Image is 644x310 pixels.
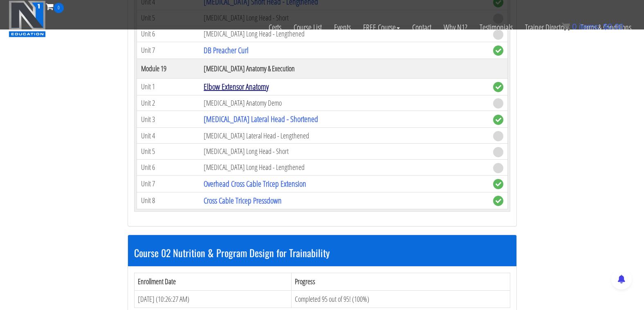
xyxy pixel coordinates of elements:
a: Contact [406,13,438,42]
td: Unit 2 [137,95,200,111]
a: Cross Cable Tricep Pressdown [204,195,282,206]
span: items: [579,22,601,31]
span: complete [493,179,503,189]
td: [DATE] (10:26:27 AM) [134,290,291,308]
td: Unit 7 [137,42,200,59]
td: Unit 4 [137,128,200,144]
a: Certs [263,13,287,42]
a: Elbow Extensor Anatomy [204,81,269,92]
a: 0 items: $0.00 [562,22,624,31]
td: Unit 1 [137,78,200,95]
img: n1-education [9,0,46,37]
td: Unit 6 [137,159,200,175]
th: Progress [291,273,510,290]
a: Terms & Conditions [574,13,637,42]
a: Trainer Directory [519,13,574,42]
span: complete [493,45,503,56]
a: FREE Course [357,13,406,42]
td: Unit 8 [137,192,200,209]
td: Completed 95 out of 95! (100%) [291,290,510,308]
a: DB Preacher Curl [204,45,249,56]
span: complete [493,196,503,206]
a: Testimonials [473,13,519,42]
span: 0 [54,3,64,13]
a: 0 [46,1,64,12]
a: Overhead Cross Cable Tricep Extension [204,178,306,189]
a: Events [328,13,357,42]
a: [MEDICAL_DATA] Lateral Head - Shortened [204,113,318,124]
img: icon11.png [562,23,570,31]
a: Course List [287,13,328,42]
span: complete [493,82,503,92]
td: [MEDICAL_DATA] Anatomy Demo [200,95,489,111]
td: Unit 3 [137,111,200,128]
td: Unit 7 [137,175,200,192]
bdi: 0.00 [603,22,624,31]
td: [MEDICAL_DATA] Lateral Head - Lengthened [200,128,489,144]
td: [MEDICAL_DATA] Long Head - Short [200,144,489,160]
th: Enrollment Date [134,273,291,290]
a: Why N1? [438,13,473,42]
td: Unit 5 [137,144,200,160]
span: complete [493,115,503,125]
span: 0 [572,22,577,31]
th: Module 19 [137,59,200,78]
span: $ [603,22,608,31]
h3: Course 02 Nutrition & Program Design for Trainability [134,247,510,258]
th: [MEDICAL_DATA] Anatomy & Execution [200,59,489,78]
td: [MEDICAL_DATA] Long Head - Lengthened [200,159,489,175]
